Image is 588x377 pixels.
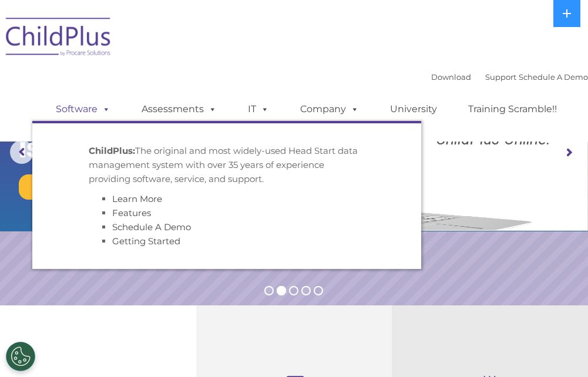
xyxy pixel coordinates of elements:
[6,342,35,371] button: Cookies Settings
[485,72,516,82] a: Support
[378,97,449,121] a: University
[130,97,229,121] a: Assessments
[112,221,191,233] a: Schedule A Demo
[519,72,588,82] a: Schedule A Demo
[431,72,588,82] font: |
[112,207,151,218] a: Features
[19,67,207,164] rs-layer: The Future of ChildPlus is Here!
[89,144,365,186] p: The original and most widely-used Head Start data management system with over 35 years of experie...
[44,97,122,121] a: Software
[431,72,471,82] a: Download
[112,235,180,247] a: Getting Started
[236,97,281,121] a: IT
[112,193,162,204] a: Learn More
[288,97,371,121] a: Company
[19,174,133,200] a: Request a Demo
[406,73,580,147] rs-layer: Boost your productivity and streamline your success in ChildPlus Online!
[456,97,569,121] a: Training Scramble!!
[89,145,135,156] strong: ChildPlus:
